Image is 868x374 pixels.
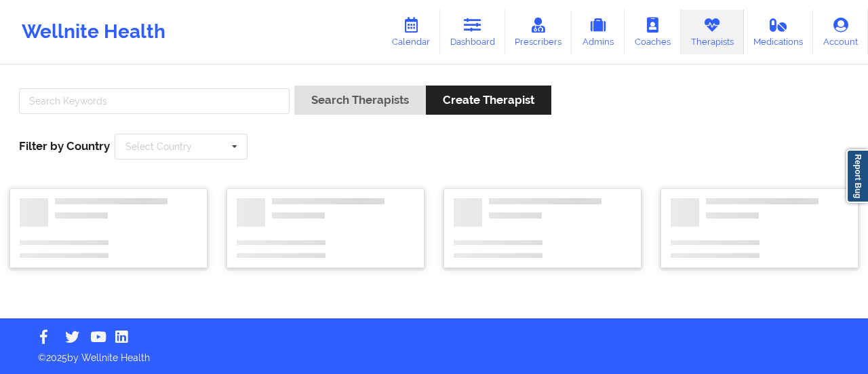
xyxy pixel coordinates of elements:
a: Prescribers [505,10,572,54]
a: Calendar [382,10,440,54]
input: Search Keywords [19,88,290,114]
a: Account [813,10,868,54]
a: Coaches [625,10,681,54]
a: Report Bug [846,149,868,203]
span: Filter by Country [19,139,110,153]
a: Medications [744,10,814,54]
button: Search Therapists [294,86,426,115]
div: Select Country [125,142,192,151]
button: Create Therapist [426,86,551,115]
a: Dashboard [440,10,505,54]
a: Admins [572,10,625,54]
p: © 2025 by Wellnite Health [28,341,840,364]
a: Therapists [681,10,744,54]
